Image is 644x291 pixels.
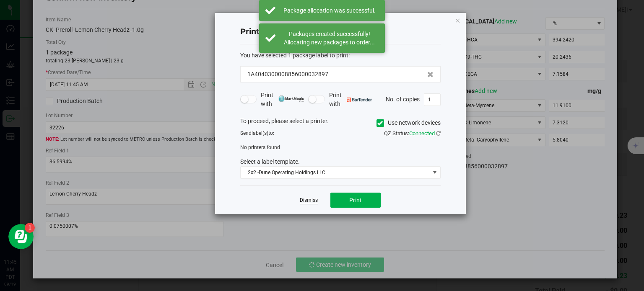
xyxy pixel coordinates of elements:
h4: Print package label [240,26,441,37]
div: Select a label template. [234,157,447,166]
span: Print with [329,91,372,108]
span: No printers found [240,144,280,150]
div: Packages created successfully! Allocating new packages to order... [280,30,379,46]
span: Print [349,197,362,203]
img: mark_magic_cybra.png [278,95,304,102]
span: Connected [409,130,435,136]
span: 2x2 -Dune Operating Holdings LLC [241,167,430,178]
span: You have selected 1 package label to print [240,52,348,59]
span: No. of copies [386,95,420,102]
div: Package allocation was successful. [280,6,379,15]
iframe: Resource center [8,224,34,249]
button: Print [330,193,381,208]
span: label(s) [252,130,268,136]
span: Send to: [240,130,274,136]
span: 1A4040300008856000032897 [247,70,328,79]
div: : [240,51,441,60]
img: bartender.png [347,98,372,102]
div: To proceed, please select a printer. [234,117,447,129]
iframe: Resource center unread badge [25,223,35,233]
a: Dismiss [300,197,318,204]
label: Use network devices [377,118,441,127]
span: Print with [261,91,304,108]
span: QZ Status: [384,130,441,136]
